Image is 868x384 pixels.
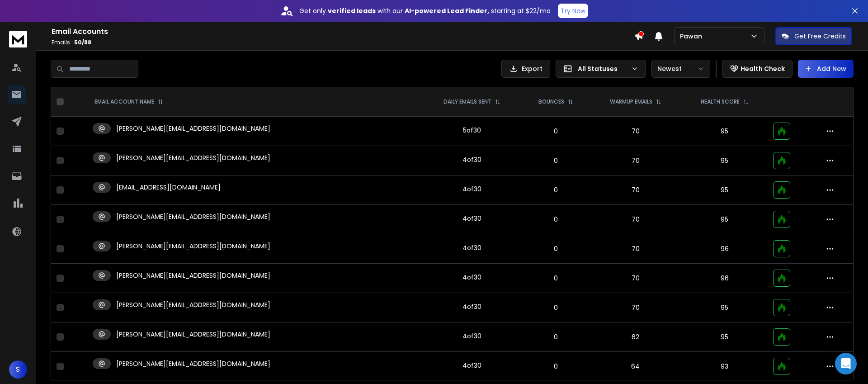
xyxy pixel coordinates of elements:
p: [EMAIL_ADDRESS][DOMAIN_NAME] [116,183,221,192]
td: 70 [590,175,681,205]
td: 96 [681,264,768,293]
button: Add New [798,60,854,78]
p: [PERSON_NAME][EMAIL_ADDRESS][DOMAIN_NAME] [116,330,270,339]
h1: Email Accounts [52,26,634,37]
td: 95 [681,293,768,322]
p: [PERSON_NAME][EMAIL_ADDRESS][DOMAIN_NAME] [116,271,270,280]
td: 93 [681,352,768,381]
button: Newest [651,60,710,78]
div: 5 of 30 [463,126,481,135]
td: 70 [590,146,681,175]
span: 50 / 88 [74,38,91,46]
td: 95 [681,117,768,146]
td: 95 [681,175,768,205]
td: 62 [590,322,681,352]
td: 64 [590,352,681,381]
div: 4 of 30 [462,243,481,252]
p: 0 [527,185,585,194]
p: Try Now [561,6,585,15]
td: 95 [681,146,768,175]
button: Try Now [558,4,588,18]
td: 70 [590,205,681,234]
p: DAILY EMAILS SENT [443,98,491,105]
p: Health Check [741,64,785,73]
button: S [9,360,27,379]
p: [PERSON_NAME][EMAIL_ADDRESS][DOMAIN_NAME] [116,242,270,251]
div: 4 of 30 [462,361,481,370]
p: Emails : [52,39,634,46]
p: 0 [527,156,585,165]
p: 0 [527,215,585,224]
p: WARMUP EMAILS [610,98,652,105]
p: [PERSON_NAME][EMAIL_ADDRESS][DOMAIN_NAME] [116,300,270,309]
p: Pawan [680,32,706,41]
td: 70 [590,234,681,264]
p: [PERSON_NAME][EMAIL_ADDRESS][DOMAIN_NAME] [116,359,270,368]
p: 0 [527,303,585,312]
p: [PERSON_NAME][EMAIL_ADDRESS][DOMAIN_NAME] [116,124,270,133]
strong: verified leads [328,6,376,15]
td: 96 [681,234,768,264]
p: Get Free Credits [794,32,846,41]
div: 4 of 30 [462,273,481,282]
p: 0 [527,127,585,136]
button: Health Check [722,60,793,78]
p: [PERSON_NAME][EMAIL_ADDRESS][DOMAIN_NAME] [116,153,270,162]
div: EMAIL ACCOUNT NAME [94,98,163,105]
p: 0 [527,332,585,341]
p: 0 [527,244,585,253]
p: BOUNCES [538,98,564,105]
p: HEALTH SCORE [701,98,740,105]
p: 0 [527,362,585,371]
strong: AI-powered Lead Finder, [405,6,489,15]
td: 70 [590,293,681,322]
p: [PERSON_NAME][EMAIL_ADDRESS][DOMAIN_NAME] [116,212,270,221]
button: Get Free Credits [775,27,852,45]
div: 4 of 30 [462,155,481,164]
td: 70 [590,117,681,146]
button: Export [501,60,550,78]
p: 0 [527,274,585,283]
div: 4 of 30 [462,302,481,311]
div: Open Intercom Messenger [835,353,857,375]
div: 4 of 30 [462,332,481,341]
p: All Statuses [578,64,627,73]
div: 4 of 30 [462,185,481,194]
p: Get only with our starting at $22/mo [299,6,551,15]
div: 4 of 30 [462,214,481,223]
td: 95 [681,322,768,352]
img: logo [9,31,27,47]
td: 95 [681,205,768,234]
td: 70 [590,264,681,293]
